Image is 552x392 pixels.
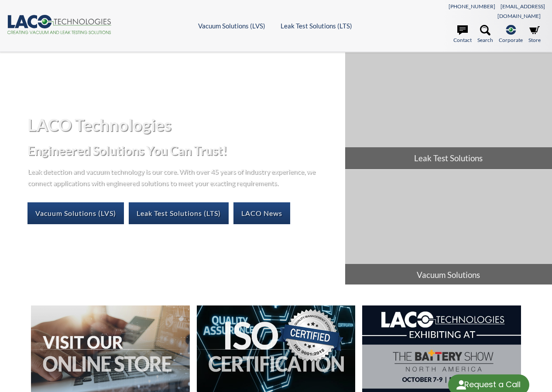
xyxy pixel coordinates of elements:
img: round button [454,378,468,392]
span: Corporate [499,36,523,44]
a: Leak Test Solutions (LTS) [281,22,352,30]
span: Leak Test Solutions [345,147,552,169]
a: Vacuum Solutions (LVS) [27,202,124,224]
a: Store [528,25,541,44]
span: Vacuum Solutions [345,264,552,286]
a: Contact [453,25,472,44]
a: Leak Test Solutions [345,52,552,169]
a: Search [477,25,493,44]
a: Vacuum Solutions [345,170,552,286]
a: [PHONE_NUMBER] [449,3,495,10]
p: Leak detection and vacuum technology is our core. With over 45 years of industry experience, we c... [27,166,320,188]
a: Leak Test Solutions (LTS) [129,202,229,224]
a: Vacuum Solutions (LVS) [198,22,265,30]
a: [EMAIL_ADDRESS][DOMAIN_NAME] [497,3,545,19]
h2: Engineered Solutions You Can Trust! [27,142,338,159]
h1: LACO Technologies [27,114,338,135]
a: LACO News [233,202,290,224]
